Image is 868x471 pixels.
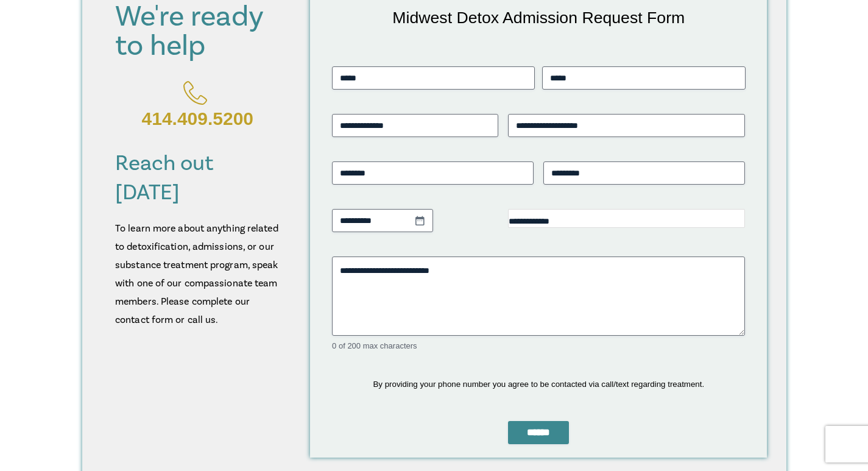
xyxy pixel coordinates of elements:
[115,149,214,207] span: Reach out [DATE]
[392,9,685,27] span: Midwest Detox Admission Request Form
[142,108,254,129] span: 414.409.5200
[115,73,280,136] a: 414.409.5200
[373,380,704,389] span: By providing your phone number you agree to be contacted via call/text regarding treatment.
[115,219,280,329] h3: To learn more about anything related to detoxification, admissions, or our substance treatment pr...
[332,341,745,352] div: 0 of 200 max characters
